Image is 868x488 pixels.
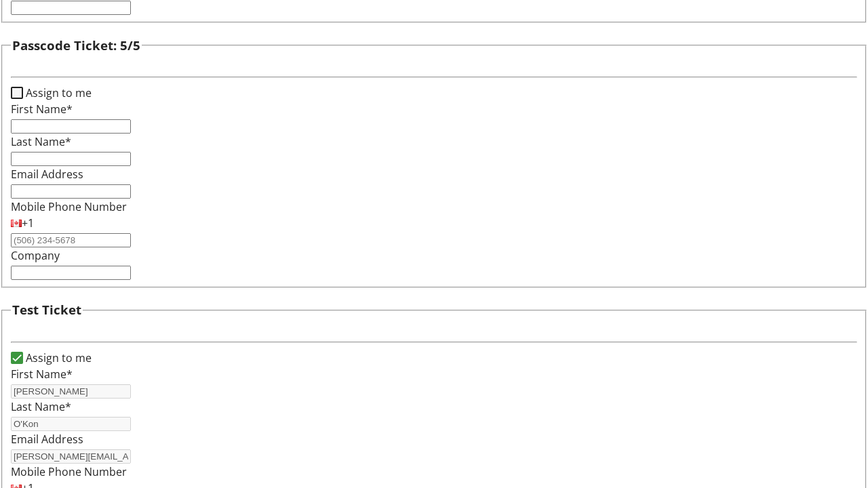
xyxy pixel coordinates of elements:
[11,432,83,447] label: Email Address
[11,399,71,414] label: Last Name*
[11,199,127,214] label: Mobile Phone Number
[12,300,81,319] h3: Test Ticket
[12,36,140,55] h3: Passcode Ticket: 5/5
[11,167,83,182] label: Email Address
[23,85,92,101] label: Assign to me
[23,350,92,366] label: Assign to me
[11,248,60,263] label: Company
[11,233,131,247] input: (506) 234-5678
[11,464,127,479] label: Mobile Phone Number
[11,102,73,117] label: First Name*
[11,367,73,382] label: First Name*
[11,134,71,149] label: Last Name*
